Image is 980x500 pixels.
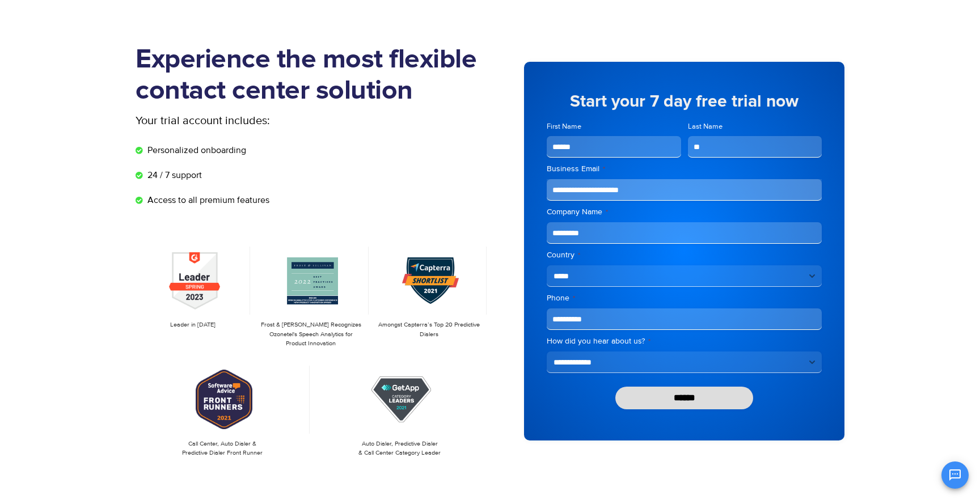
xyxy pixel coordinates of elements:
[259,320,362,349] p: Frost & [PERSON_NAME] Recognizes Ozonetel's Speech Analytics for Product Innovation
[547,206,822,218] label: Company Name
[136,44,490,107] h1: Experience the most flexible contact center solution
[547,249,822,261] label: Country
[941,461,969,489] button: Open chat
[145,143,246,157] span: Personalized onboarding
[547,163,822,175] label: Business Email
[547,293,822,304] label: Phone
[547,93,822,110] h5: Start your 7 day free trial now
[378,320,481,339] p: Amongst Capterra’s Top 20 Predictive Dialers
[145,168,202,182] span: 24 / 7 support
[319,439,481,458] p: Auto Dialer, Predictive Dialer & Call Center Category Leader
[136,112,405,129] p: Your trial account includes:
[547,121,681,132] label: First Name
[141,439,304,458] p: Call Center, Auto Dialer & Predictive Dialer Front Runner
[688,121,822,132] label: Last Name
[141,320,244,330] p: Leader in [DATE]
[547,336,822,347] label: How did you hear about us?
[145,193,269,207] span: Access to all premium features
